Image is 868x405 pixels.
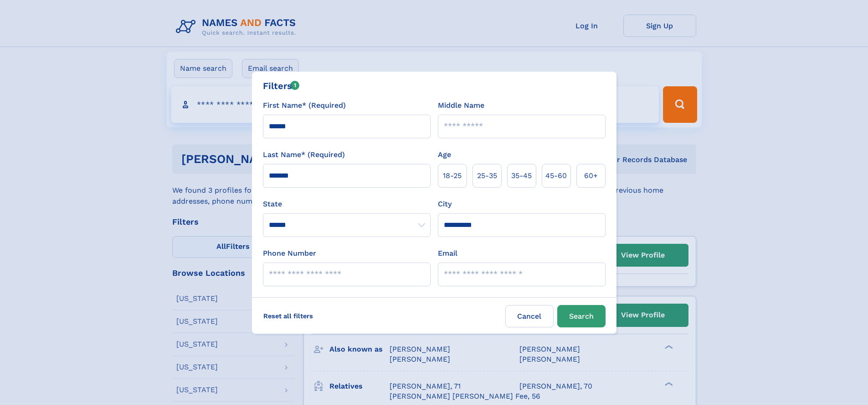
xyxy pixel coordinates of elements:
label: First Name* (Required) [263,100,346,111]
label: Age [438,149,451,160]
span: 35‑45 [511,170,532,181]
label: Email [438,248,457,259]
span: 25‑35 [477,170,497,181]
button: Search [557,305,606,327]
label: Phone Number [263,248,316,259]
span: 45‑60 [545,170,567,181]
span: 18‑25 [443,170,462,181]
span: 60+ [584,170,598,181]
label: Last Name* (Required) [263,149,345,160]
div: Filters [263,79,300,93]
label: Reset all filters [257,305,319,327]
label: Middle Name [438,100,484,111]
label: State [263,199,431,210]
label: City [438,199,452,210]
label: Cancel [505,305,554,327]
